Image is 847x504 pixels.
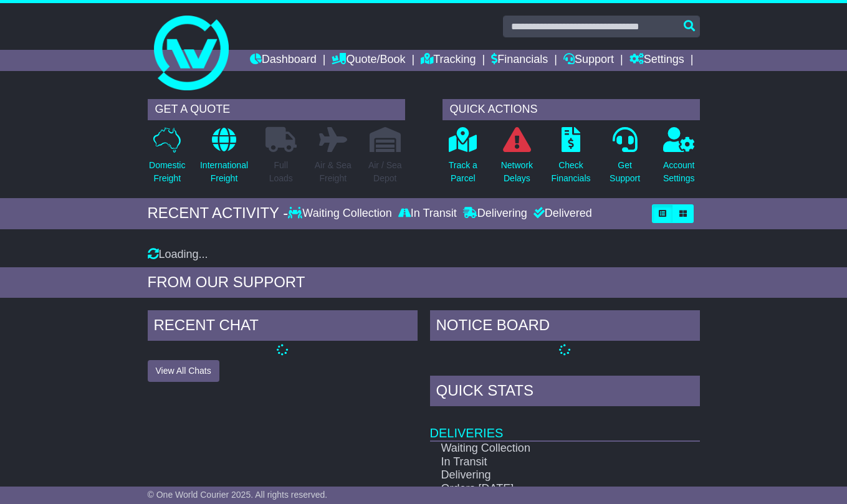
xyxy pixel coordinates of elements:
[430,409,700,441] td: Deliveries
[200,159,248,185] p: International Freight
[148,126,186,192] a: DomesticFreight
[395,207,460,221] div: In Transit
[288,207,395,221] div: Waiting Collection
[609,126,641,192] a: GetSupport
[550,126,591,192] a: CheckFinancials
[148,273,700,292] div: FROM OUR SUPPORT
[421,50,476,71] a: Tracking
[563,50,614,71] a: Support
[530,207,592,221] div: Delivered
[315,159,352,185] p: Air & Sea Freight
[663,126,696,192] a: AccountSettings
[368,159,402,185] p: Air / Sea Depot
[430,310,700,344] div: NOTICE BOARD
[266,159,297,185] p: Full Loads
[430,441,661,455] td: Waiting Collection
[551,159,590,185] p: Check Financials
[332,50,405,71] a: Quote/Book
[449,159,477,185] p: Track a Parcel
[430,376,700,409] div: Quick Stats
[448,126,478,192] a: Track aParcel
[250,50,317,71] a: Dashboard
[491,50,548,71] a: Financials
[430,482,661,496] td: Orders [DATE]
[148,99,405,120] div: GET A QUOTE
[663,159,695,185] p: Account Settings
[501,159,533,185] p: Network Delays
[430,468,661,482] td: Delivering
[148,360,219,382] button: View All Chats
[629,50,684,71] a: Settings
[610,159,640,185] p: Get Support
[148,248,700,262] div: Loading...
[148,204,289,222] div: RECENT ACTIVITY -
[460,207,530,221] div: Delivering
[500,126,534,192] a: NetworkDelays
[149,159,185,185] p: Domestic Freight
[148,310,418,344] div: RECENT CHAT
[199,126,249,192] a: InternationalFreight
[148,490,328,500] span: © One World Courier 2025. All rights reserved.
[443,99,700,120] div: QUICK ACTIONS
[430,455,661,469] td: In Transit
